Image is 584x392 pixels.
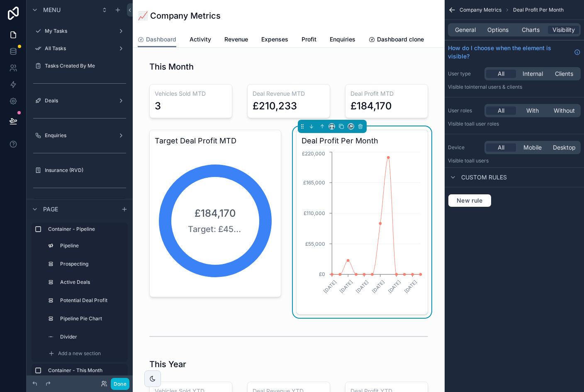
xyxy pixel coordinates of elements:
a: How do I choose when the element is visible? [448,44,581,60]
label: Insurance (RVD) [45,167,126,174]
a: Profit [302,32,316,48]
h3: Deal Profit Per Month [302,135,423,147]
span: Mobile [523,143,542,152]
label: Prospecting [60,261,123,267]
label: Device [448,144,481,151]
span: Without [554,106,575,115]
span: Options [487,26,509,34]
span: All user roles [469,121,499,127]
span: Custom rules [461,173,507,181]
tspan: £0 [319,271,325,277]
span: Charts [522,26,540,34]
tspan: £220,000 [302,150,325,157]
span: With [526,106,539,115]
label: User type [448,70,481,77]
tspan: £55,000 [305,241,325,247]
span: Internal users & clients [469,84,522,90]
label: Potential Deal Profit [60,297,123,304]
text: [DATE] [323,279,338,294]
a: Dashboard clone [369,32,424,48]
span: Company Metrics [460,7,501,13]
label: Tasks Created By Me [45,63,126,69]
span: Clients [555,70,573,78]
a: Enquiries [330,32,355,48]
label: Pipeline [60,242,123,249]
a: Enquiries [32,129,128,142]
label: User roles [448,107,481,114]
a: Insurance (RVD) [32,164,128,177]
span: Desktop [553,143,576,152]
a: Activity [190,32,211,48]
label: Pipeline Pie Chart [60,315,123,322]
label: Deals [45,97,114,104]
span: Profit [302,35,316,44]
label: Container - Pipeline [48,226,124,232]
label: My Tasks [45,28,114,34]
text: [DATE] [355,279,370,294]
span: all users [469,157,489,164]
h1: 📈 Company Metrics [138,10,221,22]
label: Active Deals [60,279,123,286]
a: My Tasks [32,24,128,38]
text: [DATE] [339,279,354,294]
span: How do I choose when the element is visible? [448,44,571,60]
span: Dashboard clone [377,35,424,44]
span: Visibility [552,26,575,34]
label: Container - This Month [48,367,124,374]
tspan: £165,000 [303,179,325,186]
span: New rule [453,197,486,204]
p: Visible to [448,84,581,90]
span: All [498,143,504,152]
span: Dashboard [146,35,176,44]
tspan: £110,000 [304,210,325,216]
span: Page [43,205,58,213]
a: All Tasks [32,42,128,55]
p: Visible to [448,157,581,164]
span: Revenue [224,35,248,44]
a: Dashboard [138,32,176,48]
span: Enquiries [330,35,355,44]
a: Expenses [261,32,288,48]
p: Visible to [448,121,581,127]
label: Enquiries [45,132,114,139]
text: [DATE] [371,279,386,294]
span: Add a new section [58,350,101,357]
text: [DATE] [387,279,402,294]
span: General [455,26,476,34]
button: Done [111,378,129,390]
div: chart [302,150,423,309]
span: Activity [190,35,211,44]
label: All Tasks [45,45,114,52]
button: New rule [448,194,492,207]
span: All [498,70,504,78]
span: Deal Profit Per Month [513,7,564,13]
a: Revenue [224,32,248,48]
div: scrollable content [27,219,133,375]
span: All [498,106,504,115]
span: Menu [43,6,61,14]
span: Expenses [261,35,288,44]
text: [DATE] [403,279,418,294]
a: Deals [32,94,128,107]
span: Internal [523,70,543,78]
a: Tasks Created By Me [32,59,128,73]
label: Divider [60,334,123,340]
